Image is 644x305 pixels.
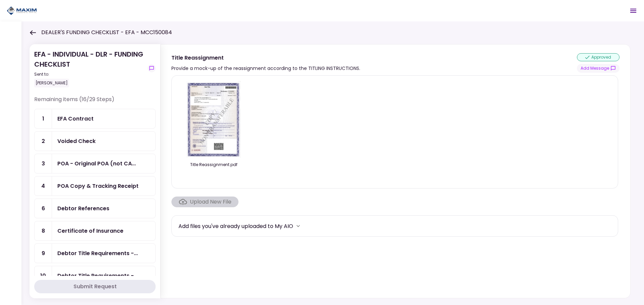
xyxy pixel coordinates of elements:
a: 3POA - Original POA (not CA or GA) (Received in house) [34,154,156,173]
div: 3 [35,154,52,173]
button: show-messages [148,64,156,72]
div: Provide a mock-up of the reassignment according to the TITLING INSTRUCTIONS. [171,64,360,72]
a: 10Debtor Title Requirements - Proof of IRP or Exemption [34,266,156,286]
a: 4POA Copy & Tracking Receipt [34,176,156,196]
div: EFA Contract [57,115,94,123]
img: Partner icon [7,6,37,16]
div: Submit Request [73,283,117,291]
div: 6 [35,199,52,218]
a: 9Debtor Title Requirements - Other Requirements [34,243,156,263]
div: [PERSON_NAME] [34,79,69,87]
div: 10 [35,266,52,285]
div: POA - Original POA (not CA or GA) (Received in house) [57,159,136,168]
button: Open menu [625,3,641,19]
div: Title Reassignment.pdf [178,162,249,168]
div: approved [577,53,620,61]
button: more [293,221,303,231]
a: 2Voided Check [34,131,156,151]
span: Click here to upload the required document [171,197,238,207]
a: 6Debtor References [34,199,156,218]
div: Debtor Title Requirements - Proof of IRP or Exemption [57,272,138,280]
div: Add files you've already uploaded to My AIO [178,222,293,230]
div: Sent to: [34,71,145,77]
div: Title ReassignmentProvide a mock-up of the reassignment according to the TITLING INSTRUCTIONS.app... [160,44,631,298]
div: EFA - INDIVIDUAL - DLR - FUNDING CHECKLIST [34,49,145,87]
div: 8 [35,221,52,240]
div: Voided Check [57,137,96,145]
h1: DEALER'S FUNDING CHECKLIST - EFA - MCC150084 [41,28,172,36]
div: Remaining items (16/29 Steps) [34,95,156,109]
a: 1EFA Contract [34,109,156,129]
a: 8Certificate of Insurance [34,221,156,241]
div: 2 [35,132,52,151]
div: Certificate of Insurance [57,227,123,235]
div: Debtor References [57,204,109,213]
div: 9 [35,244,52,263]
div: 1 [35,109,52,128]
div: Debtor Title Requirements - Other Requirements [57,249,138,257]
button: Submit Request [34,280,156,293]
div: Title Reassignment [171,54,360,62]
button: show-messages [577,64,620,73]
div: POA Copy & Tracking Receipt [57,182,139,190]
div: 4 [35,176,52,196]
